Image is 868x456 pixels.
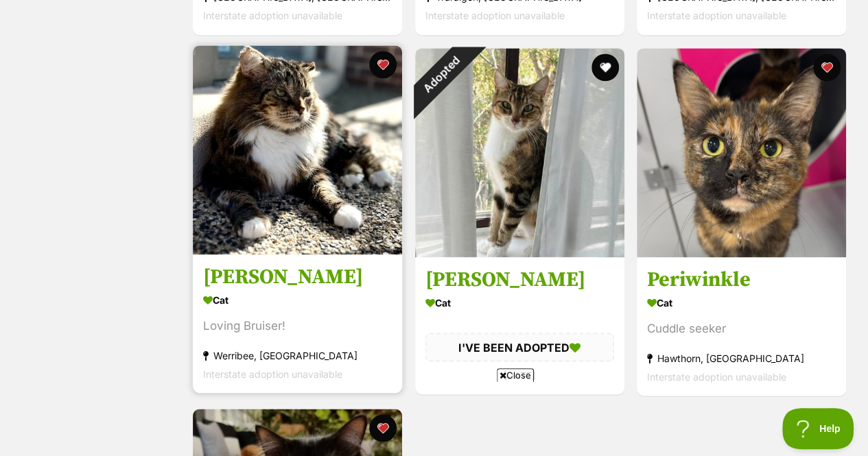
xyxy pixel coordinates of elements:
[415,256,624,394] a: [PERSON_NAME] Cat I'VE BEEN ADOPTED [DATE] favourite
[193,254,402,393] a: [PERSON_NAME] Cat Loving Bruiser! Werribee, [GEOGRAPHIC_DATA] Interstate adoption unavailable fav...
[425,267,614,293] h3: [PERSON_NAME]
[203,346,392,364] div: Werribee, [GEOGRAPHIC_DATA]
[203,317,392,335] div: Loving Bruiser!
[203,290,392,310] div: Cat
[425,365,614,384] div: [DATE]
[425,293,614,313] div: Cat
[647,370,786,382] span: Interstate adoption unavailable
[591,53,618,81] button: favourite
[425,10,565,21] span: Interstate adoption unavailable
[203,264,392,290] h3: [PERSON_NAME]
[647,293,836,313] div: Cat
[369,51,397,78] button: favourite
[647,348,836,367] div: Hawthorn, [GEOGRAPHIC_DATA]
[203,10,342,21] span: Interstate adoption unavailable
[497,368,534,382] span: Close
[813,53,841,81] button: favourite
[396,29,486,119] div: Adopted
[203,368,342,379] span: Interstate adoption unavailable
[637,48,846,257] img: Periwinkle
[425,333,614,361] div: I'VE BEEN ADOPTED
[647,10,786,21] span: Interstate adoption unavailable
[647,320,836,338] div: Cuddle seeker
[185,387,684,449] iframe: Advertisement
[415,48,624,257] img: Miranda
[193,45,402,254] img: Bartholomew Ragamuffin
[647,267,836,293] h3: Periwinkle
[782,408,854,449] iframe: Help Scout Beacon - Open
[415,246,624,260] a: Adopted
[637,256,846,396] a: Periwinkle Cat Cuddle seeker Hawthorn, [GEOGRAPHIC_DATA] Interstate adoption unavailable favourite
